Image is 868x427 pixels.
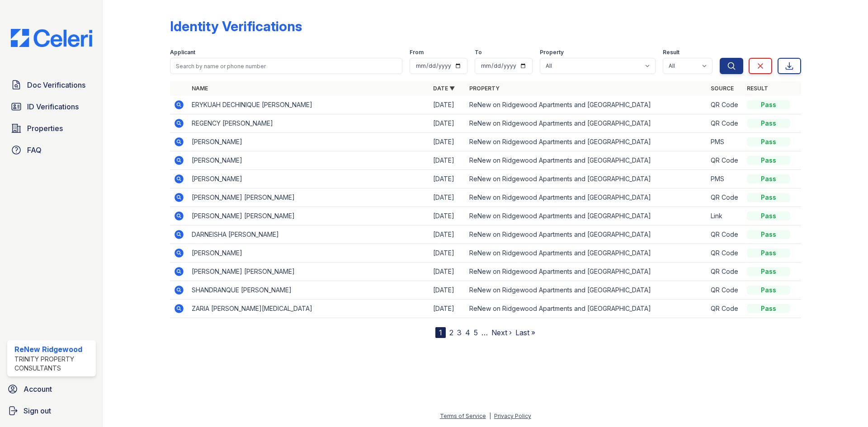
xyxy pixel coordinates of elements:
a: Doc Verifications [7,76,96,94]
a: 5 [474,328,478,337]
a: Privacy Policy [494,413,531,419]
td: QR Code [707,244,743,263]
td: QR Code [707,300,743,318]
td: [DATE] [429,188,466,207]
td: [DATE] [429,133,466,151]
div: Pass [747,156,790,165]
iframe: chat widget [830,391,859,418]
td: PMS [707,170,743,188]
td: [DATE] [429,207,466,225]
div: Pass [747,286,790,295]
input: Search by name or phone number [170,58,402,74]
a: Last » [515,328,535,337]
a: Next › [491,328,512,337]
td: [PERSON_NAME] [PERSON_NAME] [188,263,429,281]
td: [PERSON_NAME] [188,244,429,263]
div: 1 [435,327,446,338]
div: Pass [747,267,790,276]
span: FAQ [27,145,42,155]
label: From [410,49,424,56]
td: ReNew on Ridgewood Apartments and [GEOGRAPHIC_DATA] [466,225,707,244]
a: Result [747,85,768,92]
div: Trinity Property Consultants [14,355,92,373]
td: ERYKUAH DECHINIQUE [PERSON_NAME] [188,96,429,114]
td: QR Code [707,188,743,207]
td: [DATE] [429,281,466,300]
a: ID Verifications [7,98,96,116]
td: [DATE] [429,244,466,263]
td: [DATE] [429,300,466,318]
td: ReNew on Ridgewood Apartments and [GEOGRAPHIC_DATA] [466,263,707,281]
a: Sign out [4,402,99,420]
div: Pass [747,193,790,202]
div: Identity Verifications [170,18,302,34]
td: QR Code [707,225,743,244]
td: QR Code [707,281,743,300]
a: Name [192,85,208,92]
td: [DATE] [429,225,466,244]
td: QR Code [707,151,743,170]
div: Pass [747,137,790,146]
td: ReNew on Ridgewood Apartments and [GEOGRAPHIC_DATA] [466,207,707,225]
td: [PERSON_NAME] [PERSON_NAME] [188,207,429,225]
a: 3 [457,328,462,337]
div: ReNew Ridgewood [14,344,92,355]
td: ReNew on Ridgewood Apartments and [GEOGRAPHIC_DATA] [466,151,707,170]
td: ReNew on Ridgewood Apartments and [GEOGRAPHIC_DATA] [466,188,707,207]
td: ReNew on Ridgewood Apartments and [GEOGRAPHIC_DATA] [466,133,707,151]
div: | [489,413,491,419]
td: [PERSON_NAME] [188,170,429,188]
td: ReNew on Ridgewood Apartments and [GEOGRAPHIC_DATA] [466,244,707,263]
a: 2 [449,328,453,337]
a: Account [4,380,99,398]
td: QR Code [707,114,743,133]
td: Link [707,207,743,225]
td: ReNew on Ridgewood Apartments and [GEOGRAPHIC_DATA] [466,300,707,318]
a: Property [469,85,500,92]
span: Properties [27,123,63,134]
div: Pass [747,211,790,221]
td: [DATE] [429,170,466,188]
td: [PERSON_NAME] [188,151,429,170]
label: Property [540,49,564,56]
div: Pass [747,174,790,183]
span: Sign out [24,405,51,416]
div: Pass [747,100,790,109]
a: Properties [7,119,96,137]
a: FAQ [7,141,96,159]
a: Date ▼ [433,85,455,92]
td: ReNew on Ridgewood Apartments and [GEOGRAPHIC_DATA] [466,281,707,300]
span: Account [24,384,52,394]
a: Source [711,85,734,92]
td: [PERSON_NAME] [PERSON_NAME] [188,188,429,207]
label: Result [663,49,679,56]
td: [DATE] [429,151,466,170]
span: ID Verifications [27,101,79,112]
td: ZARIA [PERSON_NAME][MEDICAL_DATA] [188,300,429,318]
td: ReNew on Ridgewood Apartments and [GEOGRAPHIC_DATA] [466,96,707,114]
label: To [475,49,482,56]
div: Pass [747,119,790,128]
td: DARNEISHA [PERSON_NAME] [188,225,429,244]
td: [DATE] [429,114,466,133]
div: Pass [747,249,790,258]
td: [DATE] [429,263,466,281]
label: Applicant [170,49,195,56]
div: Pass [747,304,790,313]
span: Doc Verifications [27,80,85,90]
td: [PERSON_NAME] [188,133,429,151]
td: REGENCY [PERSON_NAME] [188,114,429,133]
td: [DATE] [429,96,466,114]
td: QR Code [707,96,743,114]
td: SHANDRANQUE [PERSON_NAME] [188,281,429,300]
td: ReNew on Ridgewood Apartments and [GEOGRAPHIC_DATA] [466,170,707,188]
a: 4 [465,328,470,337]
div: Pass [747,230,790,239]
td: QR Code [707,263,743,281]
span: … [481,327,488,338]
td: ReNew on Ridgewood Apartments and [GEOGRAPHIC_DATA] [466,114,707,133]
td: PMS [707,133,743,151]
img: CE_Logo_Blue-a8612792a0a2168367f1c8372b55b34899dd931a85d93a1a3d3e32e68fde9ad4.png [4,29,99,47]
a: Terms of Service [440,413,486,419]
